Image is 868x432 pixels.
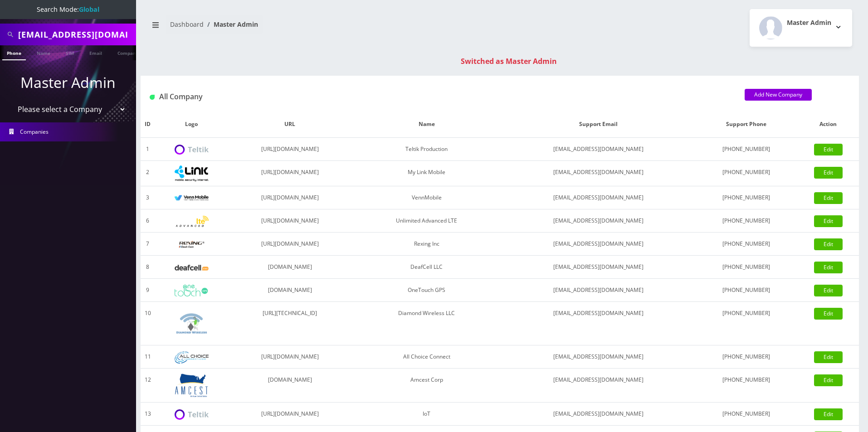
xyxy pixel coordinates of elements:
[85,45,107,59] a: Email
[695,138,797,161] td: [PHONE_NUMBER]
[502,186,695,209] td: [EMAIL_ADDRESS][DOMAIN_NAME]
[170,20,204,29] a: Dashboard
[141,111,155,138] th: ID
[351,302,502,345] td: Diamond Wireless LLC
[141,369,155,403] td: 12
[695,345,797,369] td: [PHONE_NUMBER]
[814,308,843,320] a: Edit
[141,345,155,369] td: 11
[141,279,155,302] td: 9
[175,351,209,364] img: All Choice Connect
[175,145,209,155] img: Teltik Production
[787,19,831,27] h2: Master Admin
[351,209,502,233] td: Unlimited Advanced LTE
[141,161,155,186] td: 2
[228,279,352,302] td: [DOMAIN_NAME]
[141,186,155,209] td: 3
[150,92,731,101] h1: All Company
[175,285,209,296] img: OneTouch GPS
[175,240,209,249] img: Rexing Inc
[814,167,843,179] a: Edit
[351,279,502,302] td: OneTouch GPS
[141,403,155,426] td: 13
[351,345,502,369] td: All Choice Connect
[502,302,695,345] td: [EMAIL_ADDRESS][DOMAIN_NAME]
[502,209,695,233] td: [EMAIL_ADDRESS][DOMAIN_NAME]
[814,238,843,250] a: Edit
[502,233,695,256] td: [EMAIL_ADDRESS][DOMAIN_NAME]
[814,144,843,155] a: Edit
[228,256,352,279] td: [DOMAIN_NAME]
[351,111,502,138] th: Name
[695,209,797,233] td: [PHONE_NUMBER]
[175,265,209,271] img: DeafCell LLC
[61,45,78,59] a: SIM
[351,256,502,279] td: DeafCell LLC
[814,351,843,363] a: Edit
[175,373,209,398] img: Amcest Corp
[502,138,695,161] td: [EMAIL_ADDRESS][DOMAIN_NAME]
[228,111,352,138] th: URL
[695,279,797,302] td: [PHONE_NUMBER]
[695,233,797,256] td: [PHONE_NUMBER]
[79,5,99,14] strong: Global
[175,216,209,227] img: Unlimited Advanced LTE
[175,306,209,340] img: Diamond Wireless LLC
[351,138,502,161] td: Teltik Production
[351,403,502,426] td: IoT
[175,409,209,420] img: IoT
[695,369,797,403] td: [PHONE_NUMBER]
[228,138,352,161] td: [URL][DOMAIN_NAME]
[814,215,843,227] a: Edit
[351,186,502,209] td: VennMobile
[228,403,352,426] td: [URL][DOMAIN_NAME]
[502,111,695,138] th: Support Email
[113,45,143,59] a: Company
[228,369,352,403] td: [DOMAIN_NAME]
[502,279,695,302] td: [EMAIL_ADDRESS][DOMAIN_NAME]
[141,138,155,161] td: 1
[814,408,843,420] a: Edit
[32,45,55,59] a: Name
[695,403,797,426] td: [PHONE_NUMBER]
[814,285,843,296] a: Edit
[147,15,493,41] nav: breadcrumb
[141,233,155,256] td: 7
[37,5,99,14] span: Search Mode:
[814,192,843,204] a: Edit
[228,302,352,345] td: [URL][TECHNICAL_ID]
[150,95,155,100] img: All Company
[502,403,695,426] td: [EMAIL_ADDRESS][DOMAIN_NAME]
[20,128,49,136] span: Companies
[814,262,843,273] a: Edit
[141,209,155,233] td: 6
[695,256,797,279] td: [PHONE_NUMBER]
[175,195,209,201] img: VennMobile
[814,374,843,386] a: Edit
[175,165,209,181] img: My Link Mobile
[502,256,695,279] td: [EMAIL_ADDRESS][DOMAIN_NAME]
[502,369,695,403] td: [EMAIL_ADDRESS][DOMAIN_NAME]
[798,111,859,138] th: Action
[502,345,695,369] td: [EMAIL_ADDRESS][DOMAIN_NAME]
[228,161,352,186] td: [URL][DOMAIN_NAME]
[150,56,868,67] div: Switched as Master Admin
[351,369,502,403] td: Amcest Corp
[695,111,797,138] th: Support Phone
[2,45,26,60] a: Phone
[141,302,155,345] td: 10
[745,89,812,101] a: Add New Company
[228,233,352,256] td: [URL][DOMAIN_NAME]
[351,161,502,186] td: My Link Mobile
[351,233,502,256] td: Rexing Inc
[228,345,352,369] td: [URL][DOMAIN_NAME]
[695,302,797,345] td: [PHONE_NUMBER]
[228,209,352,233] td: [URL][DOMAIN_NAME]
[228,186,352,209] td: [URL][DOMAIN_NAME]
[750,9,852,47] button: Master Admin
[502,161,695,186] td: [EMAIL_ADDRESS][DOMAIN_NAME]
[141,256,155,279] td: 8
[18,26,134,43] input: Search All Companies
[155,111,228,138] th: Logo
[204,19,258,29] li: Master Admin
